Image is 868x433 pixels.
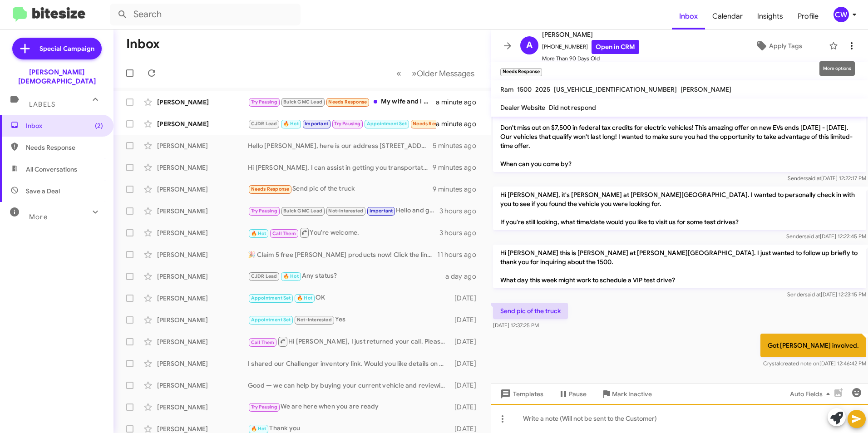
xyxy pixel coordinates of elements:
[26,187,60,196] span: Save a Deal
[445,272,483,281] div: a day ago
[612,386,652,402] span: Mark Inactive
[592,40,639,54] a: Open in CRM
[750,3,790,30] a: Insights
[248,250,437,259] div: 🎉 Claim 5 free [PERSON_NAME] products now! Click the link to help and let’s both win big! ✨ [URL]...
[826,7,858,22] button: CW
[391,64,407,83] button: Previous
[790,3,826,30] a: Profile
[493,187,866,230] p: Hi [PERSON_NAME], it's [PERSON_NAME] at [PERSON_NAME][GEOGRAPHIC_DATA]. I wanted to personally ch...
[450,294,483,303] div: [DATE]
[417,69,474,79] span: Older Messages
[594,386,659,402] button: Mark Inactive
[248,118,436,129] div: Yes. Complained about the noise then. And another nose - rack and pinion which was fixed. Now thi...
[439,228,483,237] div: 3 hours ago
[833,7,849,22] div: CW
[283,273,299,279] span: 🔥 Hot
[29,213,48,221] span: More
[95,121,103,130] span: (2)
[251,317,291,323] span: Appointment Set
[26,165,77,174] span: All Conversations
[26,121,103,130] span: Inbox
[248,293,450,303] div: OK
[248,184,433,194] div: Send pic of the truck
[450,315,483,325] div: [DATE]
[500,103,545,112] span: Dealer Website
[406,64,480,83] button: Next
[248,271,445,281] div: Any status?
[450,359,483,368] div: [DATE]
[542,54,639,63] span: More Than 90 Days Old
[157,359,248,368] div: [PERSON_NAME]
[788,175,866,182] span: Sender [DATE] 12:22:17 PM
[517,85,532,93] span: 1500
[251,186,290,192] span: Needs Response
[157,250,248,259] div: [PERSON_NAME]
[498,386,543,402] span: Templates
[805,291,821,298] span: said at
[787,291,866,298] span: Sender [DATE] 12:23:15 PM
[542,29,639,40] span: [PERSON_NAME]
[780,360,819,367] span: created note on
[554,85,677,93] span: [US_VEHICLE_IDENTIFICATION_NUMBER]
[334,121,360,127] span: Try Pausing
[251,295,291,301] span: Appointment Set
[251,231,266,236] span: 🔥 Hot
[493,245,866,288] p: Hi [PERSON_NAME] this is [PERSON_NAME] at [PERSON_NAME][GEOGRAPHIC_DATA]. I just wanted to follow...
[157,207,248,216] div: [PERSON_NAME]
[391,64,480,83] nav: Page navigation example
[783,386,841,402] button: Auto Fields
[39,44,94,53] span: Special Campaign
[433,163,483,172] div: 9 minutes ago
[433,185,483,194] div: 9 minutes ago
[157,163,248,172] div: [PERSON_NAME]
[535,85,550,93] span: 2025
[251,404,277,410] span: Try Pausing
[413,121,451,127] span: Needs Response
[367,121,407,127] span: Appointment Set
[328,208,363,214] span: Not-Interested
[283,99,322,105] span: Buick GMC Lead
[305,121,328,127] span: Important
[681,85,731,93] span: [PERSON_NAME]
[157,337,248,346] div: [PERSON_NAME]
[248,227,439,238] div: You're welcome.
[786,233,866,240] span: Sender [DATE] 12:22:45 PM
[157,228,248,237] div: [PERSON_NAME]
[491,386,551,402] button: Templates
[157,141,248,150] div: [PERSON_NAME]
[549,103,596,112] span: Did not respond
[157,272,248,281] div: [PERSON_NAME]
[437,250,483,259] div: 11 hours ago
[763,360,866,367] span: Crystal [DATE] 12:46:42 PM
[493,322,539,329] span: [DATE] 12:37:25 PM
[248,359,450,368] div: I shared our Challenger inventory link. Would you like details on a specific listing or to schedu...
[248,206,439,216] div: Hello and good morning, [PERSON_NAME]. I am following up with you about your interest in a Challe...
[569,386,587,402] span: Pause
[297,317,332,323] span: Not-Interested
[12,38,102,59] a: Special Campaign
[248,141,433,150] div: Hello [PERSON_NAME], here is our address [STREET_ADDRESS][PERSON_NAME]. Should you be interested ...
[251,121,277,127] span: CJDR Lead
[248,402,450,412] div: We are here when you are ready
[705,3,750,30] a: Calendar
[251,273,277,279] span: CJDR Lead
[433,141,483,150] div: 5 minutes ago
[157,98,248,107] div: [PERSON_NAME]
[436,98,483,107] div: a minute ago
[436,119,483,128] div: a minute ago
[297,295,312,301] span: 🔥 Hot
[248,163,433,172] div: Hi [PERSON_NAME], I can assist in getting you transportation to the dealership should you be inte...
[26,143,103,152] span: Needs Response
[526,38,533,53] span: A
[551,386,594,402] button: Pause
[126,37,160,51] h1: Inbox
[29,100,55,108] span: Labels
[450,337,483,346] div: [DATE]
[157,381,248,390] div: [PERSON_NAME]
[450,381,483,390] div: [DATE]
[370,208,393,214] span: Important
[272,231,296,236] span: Call Them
